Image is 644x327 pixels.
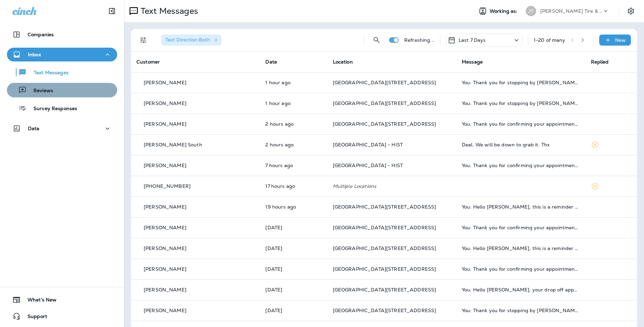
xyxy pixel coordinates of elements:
[265,225,321,230] p: Oct 12, 2025 11:25 AM
[144,246,186,251] p: [PERSON_NAME]
[28,52,41,57] p: Inbox
[7,309,117,323] button: Support
[265,59,277,65] span: Date
[333,266,436,272] span: [GEOGRAPHIC_DATA][STREET_ADDRESS]
[333,183,451,189] p: Multiple Locations
[265,100,321,106] p: Oct 13, 2025 09:58 AM
[265,308,321,313] p: Oct 11, 2025 08:03 AM
[265,183,321,189] p: Oct 12, 2025 06:06 PM
[370,33,384,47] button: Search Messages
[333,142,403,148] span: [GEOGRAPHIC_DATA] - HIST
[462,163,580,168] div: You: Thank you for confirming your appointment scheduled for 10/13/2025 2:00 PM with South 144th ...
[462,80,580,85] div: You: Thank you for stopping by Jensen Tire & Auto - South 144th Street. Please take 30 seconds to...
[136,33,150,47] button: Filters
[534,37,565,43] div: 1 - 20 of many
[615,37,626,43] p: New
[333,287,436,293] span: [GEOGRAPHIC_DATA][STREET_ADDRESS]
[526,6,536,16] div: JT
[333,224,436,231] span: [GEOGRAPHIC_DATA][STREET_ADDRESS]
[591,59,609,65] span: Replied
[333,121,436,127] span: [GEOGRAPHIC_DATA][STREET_ADDRESS]
[333,245,436,251] span: [GEOGRAPHIC_DATA][STREET_ADDRESS]
[333,100,436,106] span: [GEOGRAPHIC_DATA][STREET_ADDRESS]
[462,266,580,272] div: You: Thank you for confirming your appointment scheduled for 10/13/2025 8:30 AM with South 144th ...
[144,204,186,210] p: [PERSON_NAME]
[7,101,117,115] button: Survey Responses
[333,59,353,65] span: Location
[161,35,222,46] div: Text Direction:Both
[27,106,77,112] p: Survey Responses
[28,32,54,37] p: Companies
[144,225,186,230] p: [PERSON_NAME]
[144,308,186,313] p: [PERSON_NAME]
[7,83,117,97] button: Reviews
[462,100,580,106] div: You: Thank you for stopping by Jensen Tire & Auto - South 144th Street. Please take 30 seconds to...
[144,121,186,127] p: [PERSON_NAME]
[102,4,122,18] button: Collapse Sidebar
[138,6,198,16] p: Text Messages
[462,204,580,210] div: You: Hello Connor, this is a reminder of your scheduled appointment set for 10/13/2025 4:00 PM at...
[144,80,186,85] p: [PERSON_NAME]
[265,266,321,272] p: Oct 12, 2025 09:06 AM
[144,183,191,189] p: [PHONE_NUMBER]
[333,162,403,169] span: [GEOGRAPHIC_DATA] - HIST
[265,121,321,127] p: Oct 13, 2025 09:40 AM
[333,204,436,210] span: [GEOGRAPHIC_DATA][STREET_ADDRESS]
[265,287,321,292] p: Oct 12, 2025 09:01 AM
[265,246,321,251] p: Oct 12, 2025 10:20 AM
[7,28,117,41] button: Companies
[265,163,321,168] p: Oct 13, 2025 03:50 AM
[144,142,202,147] p: [PERSON_NAME] South
[144,266,186,272] p: [PERSON_NAME]
[21,297,57,305] span: What's New
[540,8,602,14] p: [PERSON_NAME] Tire & Auto
[333,79,436,86] span: [GEOGRAPHIC_DATA][STREET_ADDRESS]
[28,126,40,131] p: Data
[333,307,436,314] span: [GEOGRAPHIC_DATA][STREET_ADDRESS]
[462,59,483,65] span: Message
[27,70,69,76] p: Text Messages
[7,122,117,135] button: Data
[27,88,53,94] p: Reviews
[21,314,47,322] span: Support
[462,142,580,147] div: Deal. We will be down to grab it. Thx
[462,225,580,230] div: You: Thank you for confirming your appointment scheduled for 10/13/2025 11:30 AM with South 144th...
[265,80,321,85] p: Oct 13, 2025 09:58 AM
[144,100,186,106] p: [PERSON_NAME]
[265,142,321,147] p: Oct 13, 2025 09:20 AM
[462,246,580,251] div: You: Hello Terry, this is a reminder of your scheduled appointment set for 10/13/2025 10:30 AM at...
[144,163,186,168] p: [PERSON_NAME]
[404,37,435,43] p: Refreshing...
[7,48,117,61] button: Inbox
[136,59,160,65] span: Customer
[7,293,117,307] button: What's New
[490,8,519,14] span: Working as:
[459,37,486,43] p: Last 7 Days
[165,37,210,43] span: Text Direction : Both
[625,5,637,17] button: Settings
[462,287,580,292] div: You: Hello Damien, your drop off appointment at Jensen Tire & Auto is tomorrow. Reschedule? Call ...
[462,121,580,127] div: You: Thank you for confirming your appointment scheduled for 10/14/2025 8:00 AM with South 144th ...
[144,287,186,292] p: [PERSON_NAME]
[265,204,321,210] p: Oct 12, 2025 03:47 PM
[462,308,580,313] div: You: Thank you for stopping by Jensen Tire & Auto - South 144th Street. Please take 30 seconds to...
[7,65,117,79] button: Text Messages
